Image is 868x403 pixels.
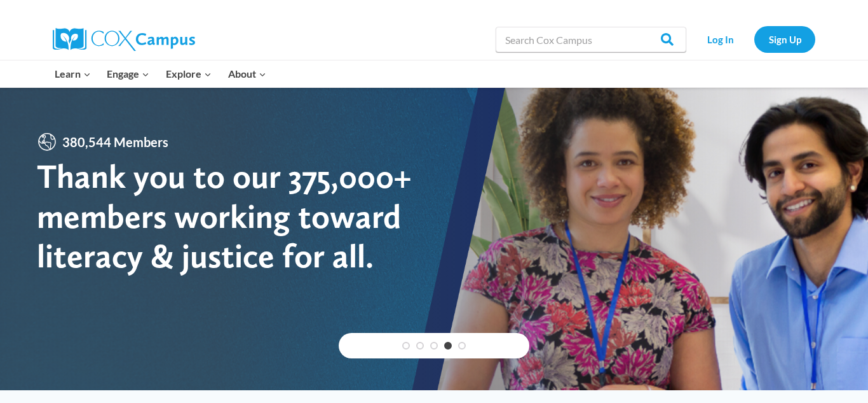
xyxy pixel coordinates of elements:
nav: Secondary Navigation [693,26,815,52]
a: 2 [416,342,424,350]
img: Cox Campus [53,28,195,51]
nav: Primary Navigation [46,60,274,87]
a: Log In [693,26,748,52]
span: 380,544 Members [57,132,173,152]
button: Child menu of Engage [99,60,158,87]
a: Sign Up [754,26,815,52]
a: 3 [430,342,438,350]
a: 1 [402,342,410,350]
a: 5 [458,342,466,350]
input: Search Cox Campus [496,27,686,52]
div: Thank you to our 375,000+ members working toward literacy & justice for all. [37,157,434,276]
button: Child menu of About [220,60,275,87]
a: 4 [444,342,452,350]
button: Child menu of Learn [46,60,99,87]
button: Child menu of Explore [158,60,220,87]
